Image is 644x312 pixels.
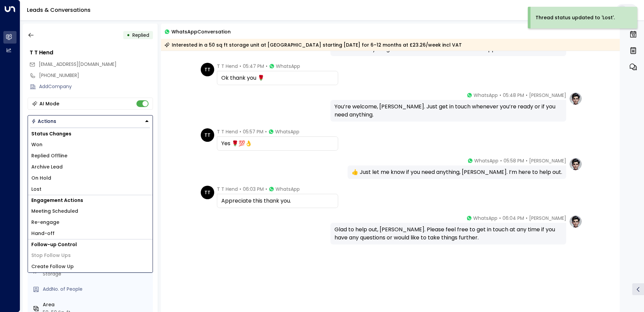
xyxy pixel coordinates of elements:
[503,215,524,222] span: 06:04 PM
[28,129,153,139] h1: Status Changes
[39,83,153,90] div: AddCompany
[504,157,524,164] span: 05:58 PM
[28,115,153,127] div: Button group with a nested menu
[526,92,527,99] span: •
[31,141,42,148] span: Won
[239,63,241,70] span: •
[243,128,263,135] span: 05:57 PM
[43,270,150,278] div: Storage
[239,128,241,135] span: •
[529,92,566,99] span: [PERSON_NAME]
[28,195,153,206] h1: Engagement Actions
[276,63,300,70] span: WhatsApp
[569,215,582,228] img: profile-logo.png
[132,32,149,38] span: Replied
[39,61,117,68] span: dorcashenderson44@gmail.com
[31,263,74,270] span: Create Follow Up
[569,92,582,105] img: profile-logo.png
[499,215,501,222] span: •
[526,157,527,164] span: •
[43,286,150,293] div: AddNo. of People
[536,14,615,21] div: Thread status updated to 'Lost'.
[28,115,153,127] button: Actions
[266,63,267,70] span: •
[217,186,238,192] span: T T Hend
[265,128,267,135] span: •
[31,152,67,159] span: Replied Offline
[31,186,41,193] span: Lost
[31,163,63,171] span: Archive Lead
[221,197,334,205] div: Appreciate this thank you.
[473,215,497,222] span: WhatsApp
[526,215,527,222] span: •
[39,61,117,68] span: [EMAIL_ADDRESS][DOMAIN_NAME]
[27,6,91,14] a: Leads & Conversations
[221,139,334,148] div: Yes 🌹💯👌
[474,92,498,99] span: WhatsApp
[243,63,264,70] span: 05:47 PM
[265,186,267,192] span: •
[569,157,582,171] img: profile-logo.png
[164,42,462,48] div: Interested in a 50 sq ft storage unit at [GEOGRAPHIC_DATA] starting [DATE] for 6–12 months at £23...
[529,215,566,222] span: [PERSON_NAME]
[217,63,238,70] span: T T Hend
[31,175,51,182] span: On Hold
[201,128,214,142] div: TT
[31,208,78,215] span: Meeting Scheduled
[127,29,130,41] div: •
[43,301,150,308] label: Area
[39,100,59,107] div: AI Mode
[334,103,562,119] div: You’re welcome, [PERSON_NAME]. Just get in touch whenever you’re ready or if you need anything.
[31,219,59,226] span: Re-engage
[30,49,153,57] div: T T Hend
[201,186,214,199] div: TT
[334,226,562,242] div: Glad to help out, [PERSON_NAME]. Please feel free to get in touch at any time if you have any que...
[276,186,300,192] span: WhatsApp
[500,157,502,164] span: •
[201,63,214,76] div: TT
[352,168,562,176] div: 👍 Just let me know if you need anything, [PERSON_NAME]. I’m here to help out.
[28,239,153,250] h1: Follow-up Control
[221,74,334,82] div: Ok thank you 🌹
[239,186,241,192] span: •
[275,128,299,135] span: WhatsApp
[31,230,55,237] span: Hand-off
[503,92,524,99] span: 05:48 PM
[39,72,153,79] div: [PHONE_NUMBER]
[500,92,501,99] span: •
[171,28,231,35] span: WhatsApp Conversation
[31,118,56,124] div: Actions
[529,157,566,164] span: [PERSON_NAME]
[243,186,264,192] span: 06:03 PM
[474,157,498,164] span: WhatsApp
[217,128,238,135] span: T T Hend
[31,252,71,259] span: Stop Follow Ups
